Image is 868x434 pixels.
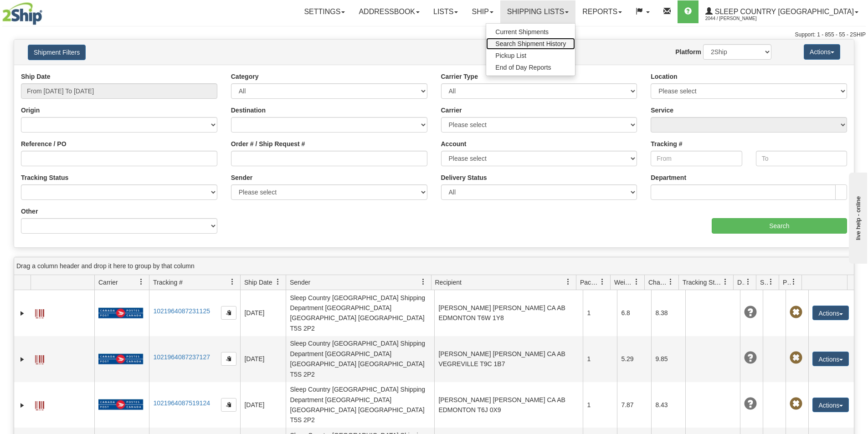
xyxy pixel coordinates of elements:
[21,72,51,81] label: Ship Date
[286,336,434,382] td: Sleep Country [GEOGRAPHIC_DATA] Shipping Department [GEOGRAPHIC_DATA] [GEOGRAPHIC_DATA] [GEOGRAPH...
[231,106,266,115] label: Destination
[28,45,86,60] button: Shipment Filters
[98,353,143,365] img: 20 - Canada Post
[744,306,757,319] span: Unknown
[486,38,575,50] a: Search Shipment History
[153,307,210,315] a: 1021964087231125
[7,8,84,15] div: live help - online
[595,274,610,290] a: Packages filter column settings
[614,278,633,287] span: Weight
[812,352,849,366] button: Actions
[705,14,774,23] span: 2044 / [PERSON_NAME]
[290,278,310,287] span: Sender
[35,351,44,366] a: Label
[651,382,685,428] td: 8.43
[435,278,462,287] span: Recipient
[763,274,779,290] a: Shipment Issues filter column settings
[18,309,27,318] a: Expand
[783,278,791,287] span: Pickup Status
[416,274,431,290] a: Sender filter column settings
[737,278,745,287] span: Delivery Status
[14,257,854,275] div: grid grouping header
[35,397,44,412] a: Label
[2,2,42,25] img: logo2044.jpg
[98,399,143,410] img: 20 - Canada Post
[21,106,40,115] label: Origin
[2,31,866,39] div: Support: 1 - 855 - 55 - 2SHIP
[441,72,478,81] label: Carrier Type
[441,106,462,115] label: Carrier
[790,398,802,410] span: Pickup Not Assigned
[426,0,465,23] a: Lists
[812,306,849,320] button: Actions
[651,151,742,166] input: From
[441,173,487,182] label: Delivery Status
[583,290,617,336] td: 1
[441,139,467,148] label: Account
[486,26,575,38] a: Current Shipments
[240,336,286,382] td: [DATE]
[231,72,259,81] label: Category
[617,290,651,336] td: 6.8
[629,274,644,290] a: Weight filter column settings
[699,0,865,23] a: Sleep Country [GEOGRAPHIC_DATA] 2044 / [PERSON_NAME]
[486,61,575,73] a: End of Day Reports
[434,336,583,382] td: [PERSON_NAME] [PERSON_NAME] CA AB VEGREVILLE T9C 1B7
[786,274,801,290] a: Pickup Status filter column settings
[21,139,67,148] label: Reference / PO
[790,306,802,319] span: Pickup Not Assigned
[648,278,668,287] span: Charge
[495,28,549,36] span: Current Shipments
[21,173,68,182] label: Tracking Status
[617,382,651,428] td: 7.87
[663,274,678,290] a: Charge filter column settings
[244,278,272,287] span: Ship Date
[580,278,599,287] span: Packages
[804,44,840,60] button: Actions
[286,382,434,428] td: Sleep Country [GEOGRAPHIC_DATA] Shipping Department [GEOGRAPHIC_DATA] [GEOGRAPHIC_DATA] [GEOGRAPH...
[434,382,583,428] td: [PERSON_NAME] [PERSON_NAME] CA AB EDMONTON T6J 0X9
[651,336,685,382] td: 9.85
[760,278,768,287] span: Shipment Issues
[651,173,686,182] label: Department
[231,139,305,148] label: Order # / Ship Request #
[651,106,673,115] label: Service
[718,274,733,290] a: Tracking Status filter column settings
[240,290,286,336] td: [DATE]
[500,0,575,23] a: Shipping lists
[495,40,566,47] span: Search Shipment History
[465,0,500,23] a: Ship
[35,305,44,320] a: Label
[221,398,236,412] button: Copy to clipboard
[18,401,27,410] a: Expand
[651,139,682,148] label: Tracking #
[231,173,252,182] label: Sender
[352,0,426,23] a: Addressbook
[812,398,849,412] button: Actions
[740,274,756,290] a: Delivery Status filter column settings
[225,274,240,290] a: Tracking # filter column settings
[153,278,183,287] span: Tracking #
[713,8,854,15] span: Sleep Country [GEOGRAPHIC_DATA]
[583,336,617,382] td: 1
[651,290,685,336] td: 8.38
[434,290,583,336] td: [PERSON_NAME] [PERSON_NAME] CA AB EDMONTON T6W 1Y8
[98,278,118,287] span: Carrier
[134,274,149,290] a: Carrier filter column settings
[221,306,236,320] button: Copy to clipboard
[712,218,847,234] input: Search
[756,151,847,166] input: To
[790,352,802,364] span: Pickup Not Assigned
[286,290,434,336] td: Sleep Country [GEOGRAPHIC_DATA] Shipping Department [GEOGRAPHIC_DATA] [GEOGRAPHIC_DATA] [GEOGRAPH...
[98,307,143,319] img: 20 - Canada Post
[153,399,210,407] a: 1021964087519124
[575,0,629,23] a: Reports
[560,274,576,290] a: Recipient filter column settings
[153,353,210,361] a: 1021964087237127
[495,64,551,71] span: End of Day Reports
[617,336,651,382] td: 5.29
[583,382,617,428] td: 1
[486,50,575,61] a: Pickup List
[847,170,867,263] iframe: chat widget
[651,72,677,81] label: Location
